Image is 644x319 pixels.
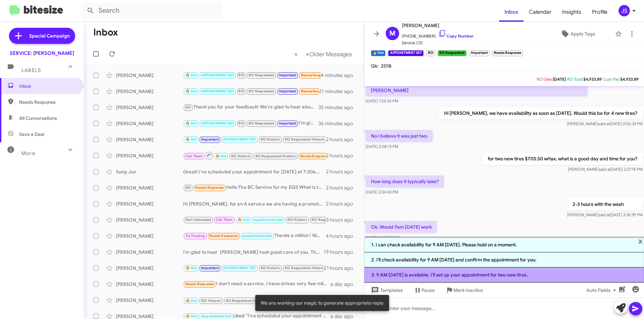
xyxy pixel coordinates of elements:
[215,154,227,158] span: 🔥 Hot
[301,73,329,77] span: Needs Response
[183,249,324,255] div: I'm glad to hear [PERSON_NAME] took good care of you. Thanks for your patience with getting the p...
[567,212,643,217] span: [PERSON_NAME] [DATE] 2:35:39 PM
[183,136,326,143] div: Thank you.
[19,83,76,89] span: Inbox
[249,73,274,77] span: RO Responded
[408,284,440,296] button: Pause
[422,284,435,296] span: Pause
[599,167,611,172] span: said at
[402,39,474,46] span: Service CSI
[318,104,359,111] div: 35 minutes ago
[116,297,183,304] div: [PERSON_NAME]
[201,299,221,303] span: RO Historic
[537,77,553,82] span: RO Date:
[371,50,385,56] small: 🔥 Hot
[201,73,234,77] span: APPOINTMENT SET
[116,168,183,175] div: Sung Jun
[482,153,643,165] p: for two new tires $703.50 w/tax, what is a good day and time for you?
[185,314,197,318] span: 🔥 Hot
[216,218,233,222] span: Call Them
[183,151,326,160] div: Inbound Call
[366,235,399,240] span: [DATE] 12:32:57 PM
[238,121,244,126] span: RO
[249,89,274,93] span: RO Responded
[620,77,639,82] span: $4,933.89
[19,99,76,105] span: Needs Response
[19,131,44,138] span: Save a Deal
[366,189,398,194] span: [DATE] 2:34:43 PM
[524,2,557,22] a: Calendar
[116,104,183,111] div: [PERSON_NAME]
[557,2,587,22] a: Insights
[116,265,183,271] div: [PERSON_NAME]
[261,266,280,270] span: RO Historic
[185,299,197,303] span: 🔥 Hot
[185,234,205,238] span: Try Pausing
[242,234,272,238] span: Appointment Set
[116,201,183,207] div: [PERSON_NAME]
[116,152,183,159] div: [PERSON_NAME]
[223,137,256,142] span: APPOINTMENT SET
[370,284,403,296] span: Templates
[453,284,483,296] span: Mark Inactive
[366,221,437,233] p: Ok. Would 9am [DATE] work
[586,284,619,296] span: Auto Fields
[279,89,297,93] span: Important
[253,218,283,222] span: Appointment Set
[201,89,234,93] span: APPOINTMENT SET
[238,73,244,77] span: RO
[581,284,624,296] button: Auto Fields
[116,281,183,288] div: [PERSON_NAME]
[364,252,644,267] li: 2. I’ll check availability for 9 AM [DATE] and confirm the appointment for you.
[290,47,356,61] nav: Page navigation example
[183,216,326,224] div: I've scheduled your appointment for the service [DATE] at 9 AM. Thank you, and we'll see you then!
[492,50,523,56] small: Needs Response
[201,121,234,126] span: APPOINTMENT SET
[324,249,359,255] div: 19 hours ago
[319,88,359,95] div: 21 minutes ago
[183,232,326,240] div: Thanks a million ! Nik has been great !
[326,201,359,207] div: 2 hours ago
[279,121,297,126] span: Important
[21,150,35,156] span: More
[231,154,251,158] span: RO Historic
[366,144,398,149] span: [DATE] 2:08:13 PM
[29,32,70,39] span: Special Campaign
[249,121,274,126] span: RO Responded
[21,67,41,73] span: Labels
[19,115,57,122] span: All Conversations
[10,50,74,57] div: SERVICE: [PERSON_NAME]
[185,218,211,222] span: Not-Interested
[116,88,183,95] div: [PERSON_NAME]
[402,21,474,29] span: [PERSON_NAME]
[183,168,326,175] div: Great! I've scheduled your appointment for [DATE] at 7:30am. We look forward to seeing you then!
[185,185,191,190] span: RO
[309,51,352,58] span: Older Messages
[201,314,231,318] span: Appointment Set
[300,154,329,158] span: Needs Response
[598,121,610,126] span: said at
[613,5,637,16] button: JS
[116,72,183,79] div: [PERSON_NAME]
[93,27,118,38] h1: Inbox
[438,33,474,38] a: Copy Number
[287,218,307,222] span: RO Historic
[426,50,435,56] small: RO
[183,296,330,304] div: Inbound Call
[294,50,298,58] span: «
[285,266,325,270] span: RO Responded Historic
[185,73,197,77] span: 🔥 Hot
[598,212,610,217] span: said at
[324,265,359,271] div: 21 hours ago
[116,136,183,143] div: [PERSON_NAME]
[261,300,384,306] span: We are working our magic to generate appropriate reply
[439,107,643,119] p: Hi [PERSON_NAME], we have availability as soon as [DATE]. Would this be for 4 new tires?
[195,185,224,190] span: Needs Response
[237,218,249,222] span: 🔥 Hot
[201,137,219,142] span: Important
[183,264,324,272] div: Thanks See you then
[366,98,398,103] span: [DATE] 1:55:34 PM
[388,50,423,56] small: APPOINTMENT SET
[116,184,183,191] div: [PERSON_NAME]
